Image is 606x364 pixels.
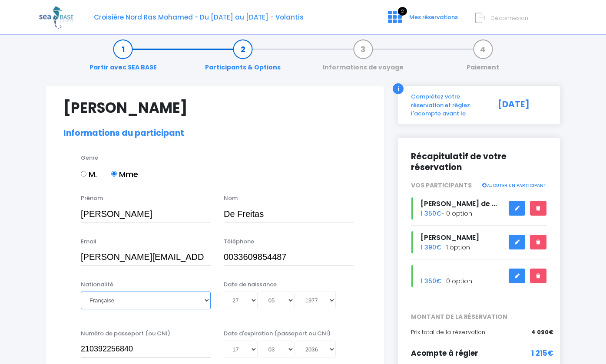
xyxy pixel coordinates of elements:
span: 1 350€ [421,209,441,218]
a: AJOUTER UN PARTICIPANT [481,181,546,189]
div: VOS PARTICIPANTS [404,181,553,190]
a: Participants & Options [201,45,285,72]
span: Prix total de la réservation [411,328,485,336]
input: Mme [111,171,117,177]
span: 4 090€ [531,328,553,337]
label: Mme [111,168,138,180]
div: - 1 option [404,231,553,253]
span: Mes réservations [409,13,458,21]
label: Nom [224,194,238,203]
label: Téléphone [224,237,254,246]
label: Genre [81,154,98,162]
span: [PERSON_NAME] [421,233,479,243]
span: Acompte à régler [411,348,478,358]
div: i [393,83,404,94]
span: 2 [398,7,407,16]
div: - 0 option [404,197,553,220]
div: Complétez votre réservation et réglez l'acompte avant le [404,92,491,118]
label: Numéro de passeport (ou CNI) [81,329,170,338]
label: M. [81,168,97,180]
div: [DATE] [491,92,553,118]
span: 1 350€ [421,277,441,285]
a: Informations de voyage [318,45,408,72]
label: Email [81,237,96,246]
a: Partir avec SEA BASE [85,45,161,72]
input: M. [81,171,86,177]
label: Nationalité [81,280,113,289]
a: 2 Mes réservations [381,16,463,24]
h2: Informations du participant [63,128,367,138]
div: - 0 option [404,265,553,287]
h1: [PERSON_NAME] [63,99,367,116]
label: Prénom [81,194,103,203]
span: [PERSON_NAME] de ... [421,199,497,209]
h2: Récapitulatif de votre réservation [411,151,547,173]
span: MONTANT DE LA RÉSERVATION [404,312,553,321]
label: Date d'expiration (passeport ou CNI) [224,329,331,338]
a: Paiement [462,45,503,72]
span: 1 390€ [421,243,441,252]
span: Déconnexion [490,14,528,22]
span: Croisière Nord Ras Mohamed - Du [DATE] au [DATE] - Volantis [94,13,304,22]
span: 1 215€ [531,348,553,359]
label: Date de naissance [224,280,277,289]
